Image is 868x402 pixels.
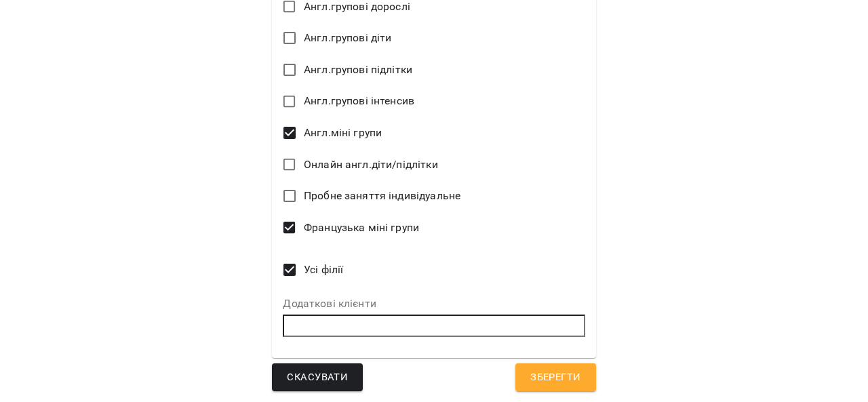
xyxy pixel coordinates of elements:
span: Скасувати [287,369,348,386]
span: Онлайн англ.діти/підлітки [304,157,438,173]
span: Англ.групові діти [304,30,392,46]
span: Зберегти [530,369,580,386]
button: Зберегти [515,363,595,392]
span: Англ.групові підлітки [304,62,412,78]
label: Додаткові клієнти [283,298,585,309]
span: Англ.міні групи [304,125,382,141]
span: Французька міні групи [304,220,419,236]
span: Усі філії [304,262,343,278]
button: Скасувати [272,363,363,392]
span: Англ.групові інтенсив [304,93,414,109]
span: Пробне заняття індивідуальне [304,188,460,204]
